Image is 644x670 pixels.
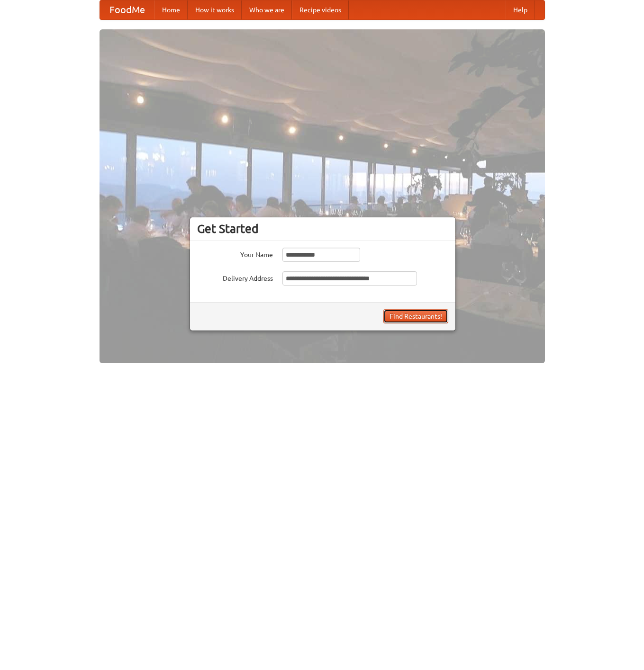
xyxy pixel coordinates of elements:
a: Recipe videos [292,0,349,19]
h3: Get Started [197,222,448,236]
label: Delivery Address [197,271,273,283]
label: Your Name [197,248,273,259]
a: Home [154,0,188,19]
button: Find Restaurants! [383,309,448,323]
a: How it works [188,0,242,19]
a: Who we are [242,0,292,19]
a: Help [506,0,535,19]
a: FoodMe [100,0,154,19]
